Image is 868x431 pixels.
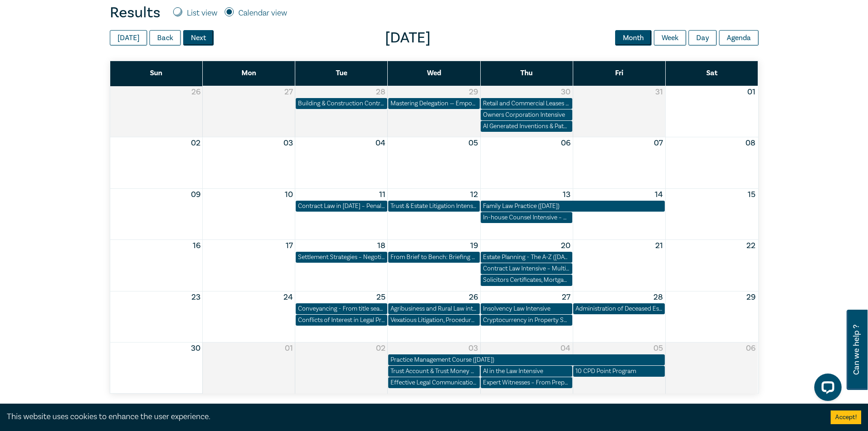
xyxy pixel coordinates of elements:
label: Calendar view [238,7,287,19]
button: 01 [747,86,755,98]
div: Conflicts of Interest in Legal Practice – The General Store Dilemma [298,316,385,325]
div: Settlement Strategies – Negotiating and Advising on Offers of Settlement [298,253,385,262]
div: From Brief to Bench: Briefing Counsel for Success [390,253,478,262]
button: 24 [283,291,293,303]
button: 27 [284,86,293,98]
button: 20 [561,240,570,252]
button: Accept cookies [831,410,861,424]
div: Trust Account & Trust Money Compliance Intensive [390,367,478,376]
div: Practice Management Course (December 2025) [390,355,663,364]
button: 09 [191,189,200,201]
button: 05 [653,343,663,354]
button: 12 [470,189,478,201]
button: 29 [746,291,755,303]
div: Contract Law in 2025 – Penalties, Unfair Terms & Unconscionable Conduct [298,202,385,211]
div: Effective Legal Communications: Mastering Letters of Advice and Letters of Demand [390,378,478,387]
button: 02 [191,137,200,149]
button: 04 [375,137,385,149]
div: Month View [110,61,759,394]
button: 28 [376,86,385,98]
button: 06 [561,137,570,149]
h4: Results [110,4,160,22]
button: 10 [285,189,293,201]
div: Family Law Practice (November 2025) [483,202,663,211]
div: Conveyancing - From title search to settlement (November 2025) [298,304,385,313]
span: Fri [615,68,623,78]
span: Sun [150,68,162,78]
div: AI in the Law Intensive [483,367,570,376]
button: 22 [746,240,755,252]
div: Mastering Delegation — Empowering Junior Lawyers for Success [390,99,478,108]
div: This website uses cookies to enhance the user experience. [7,411,817,423]
div: Building & Construction Contracts – Contract Interpretation following Pafburn [298,99,385,108]
div: Retail and Commercial Leases - A Practical Guide (October 2025) [483,99,570,108]
span: Tue [336,68,347,78]
button: 17 [286,240,293,252]
div: 10 CPD Point Program [575,367,663,376]
button: 29 [469,86,478,98]
div: Insolvency Law Intensive [483,304,570,313]
span: Can we help ? [852,315,861,384]
div: AI Generated Inventions & Patents – Navigating Legal Uncertainty [483,122,570,131]
button: 03 [468,343,478,354]
span: Thu [520,68,533,78]
button: 30 [561,86,570,98]
button: 28 [653,291,663,303]
div: Administration of Deceased Estates (Nov 2025) [575,304,663,313]
button: 23 [191,291,200,303]
button: 30 [191,343,200,354]
button: Day [688,30,717,46]
button: 14 [655,189,663,201]
label: List view [187,7,217,19]
button: 31 [655,86,663,98]
div: Estate Planning - The A-Z (Nov 2025) [483,253,570,262]
div: Vexatious Litigation, Procedural Abuse & Risk Management [390,316,478,325]
div: Agribusiness and Rural Law intensive [390,304,478,313]
span: [DATE] [214,29,602,47]
span: Sat [706,68,718,78]
button: 13 [563,189,570,201]
button: 04 [560,343,570,354]
button: 03 [283,137,293,149]
button: 16 [193,240,200,252]
button: 02 [376,343,385,354]
span: Mon [241,68,256,78]
button: [DATE] [110,30,147,46]
button: Back [149,30,181,46]
button: 15 [748,189,755,201]
button: 08 [745,137,755,149]
button: 18 [377,240,385,252]
button: 25 [376,291,385,303]
span: Wed [427,68,441,78]
div: Expert Witnesses – From Preparation to Examination [483,378,570,387]
button: 19 [470,240,478,252]
button: 21 [655,240,663,252]
button: Month [615,30,652,46]
button: 06 [746,343,755,354]
button: 07 [654,137,663,149]
button: 01 [285,343,293,354]
iframe: LiveChat chat widget [807,370,845,408]
div: Owners Corporation Intensive [483,110,570,119]
button: Agenda [719,30,759,46]
button: 26 [469,291,478,303]
div: Solicitors Certificates, Mortgages & Guarantees – Risky Business [483,275,570,285]
button: Week [654,30,686,46]
button: 26 [191,86,200,98]
button: 11 [379,189,385,201]
button: 27 [562,291,570,303]
div: In-house Counsel Intensive – Mastering the In-house Role [483,213,570,222]
div: Cryptocurrency in Property Settlements – Navigating Hidden Assets & Cold Wallets [483,316,570,325]
div: Trust & Estate Litigation Intensive [390,202,478,211]
button: Next [183,30,214,46]
button: 05 [468,137,478,149]
div: Contract Law Intensive – Multi Party, Smart Contracts & Good Faith [483,264,570,273]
